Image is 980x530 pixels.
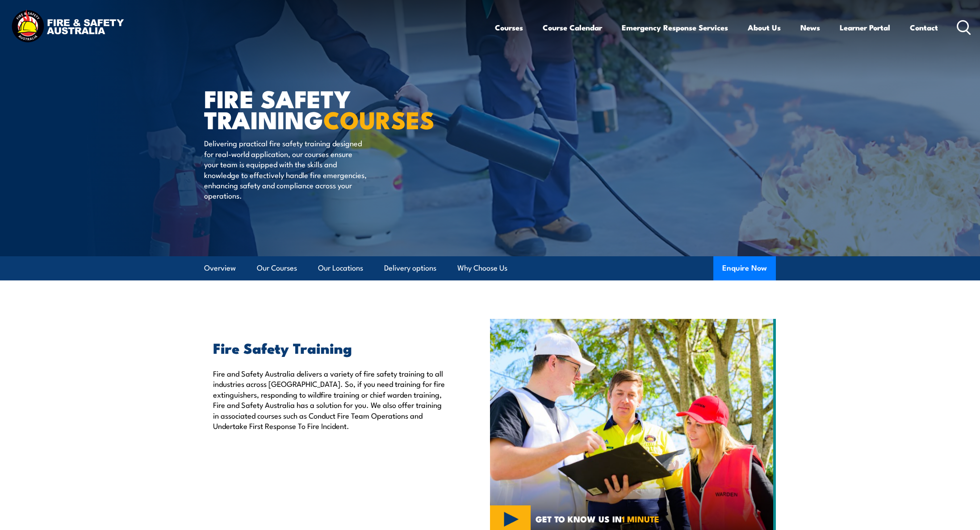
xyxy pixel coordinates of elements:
[910,16,938,39] a: Contact
[840,16,890,39] a: Learner Portal
[748,16,781,39] a: About Us
[800,16,820,39] a: News
[323,100,435,137] strong: COURSES
[622,16,728,39] a: Emergency Response Services
[622,512,659,525] strong: 1 MINUTE
[713,256,776,280] button: Enquire Now
[213,341,449,354] h2: Fire Safety Training
[384,256,436,280] a: Delivery options
[213,368,449,431] p: Fire and Safety Australia delivers a variety of fire safety training to all industries across [GE...
[204,88,425,129] h1: FIRE SAFETY TRAINING
[204,256,236,280] a: Overview
[543,16,602,39] a: Course Calendar
[318,256,363,280] a: Our Locations
[257,256,297,280] a: Our Courses
[204,138,367,200] p: Delivering practical fire safety training designed for real-world application, our courses ensure...
[457,256,507,280] a: Why Choose Us
[536,515,659,523] span: GET TO KNOW US IN
[495,16,523,39] a: Courses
